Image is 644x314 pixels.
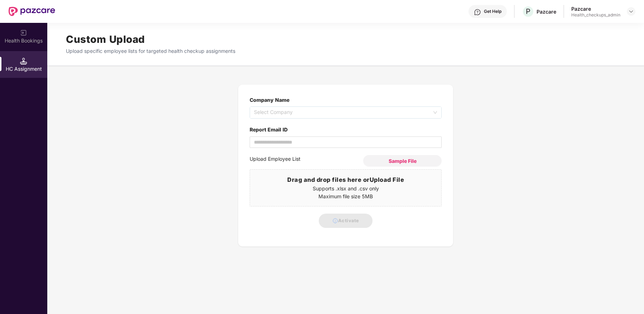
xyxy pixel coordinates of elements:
[254,107,437,118] span: Select Company
[250,170,441,206] span: Drag and drop files here orUpload FileSupports .xlsx and .csv onlyMaximum file size 5MB
[250,97,289,103] label: Company Name
[66,31,625,47] h1: Custom Upload
[9,7,55,16] img: New Pazcare Logo
[571,12,620,18] div: Health_checkups_admin
[250,155,363,166] label: Upload Employee List
[20,58,27,65] img: svg+xml;base64,PHN2ZyB3aWR0aD0iMTQuNSIgaGVpZ2h0PSIxNC41IiB2aWV3Qm94PSIwIDAgMTYgMTYiIGZpbGw9Im5vbm...
[526,7,530,16] span: P
[363,155,442,166] button: Sample File
[319,214,373,228] button: Activate
[250,185,441,193] p: Supports .xlsx and .csv only
[370,176,404,183] span: Upload File
[66,47,625,55] p: Upload specific employee lists for targeted health checkup assignments
[474,9,481,16] img: svg+xml;base64,PHN2ZyBpZD0iSGVscC0zMngzMiIgeG1sbnM9Imh0dHA6Ly93d3cudzMub3JnLzIwMDAvc3ZnIiB3aWR0aD...
[537,8,556,15] div: Pazcare
[250,126,442,134] label: Report Email ID
[20,29,27,36] img: svg+xml;base64,PHN2ZyB3aWR0aD0iMjAiIGhlaWdodD0iMjAiIHZpZXdCb3g9IjAgMCAyMCAyMCIgZmlsbD0ibm9uZSIgeG...
[389,158,417,164] span: Sample File
[250,193,441,200] p: Maximum file size 5MB
[628,9,634,14] img: svg+xml;base64,PHN2ZyBpZD0iRHJvcGRvd24tMzJ4MzIiIHhtbG5zPSJodHRwOi8vd3d3LnczLm9yZy8yMDAwL3N2ZyIgd2...
[571,5,620,12] div: Pazcare
[484,9,501,14] div: Get Help
[250,175,441,185] h3: Drag and drop files here or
